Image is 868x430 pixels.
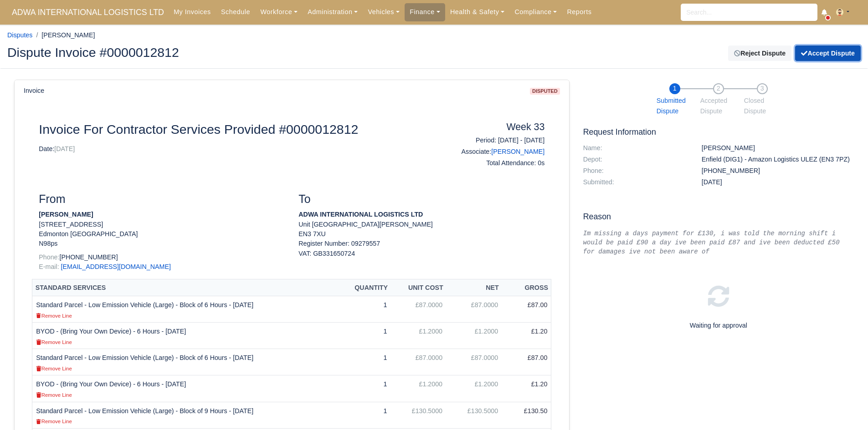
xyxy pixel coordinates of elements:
dd: [PERSON_NAME] [695,144,861,152]
td: £1.20 [502,375,551,402]
p: [STREET_ADDRESS] [39,220,285,229]
td: £130.5000 [446,402,502,428]
small: Remove Line [36,313,72,319]
p: Unit [GEOGRAPHIC_DATA][PERSON_NAME] [298,220,544,229]
div: VAT: GB331650724 [298,249,544,258]
a: Remove Line [36,417,72,425]
td: 1 [338,402,390,428]
dt: Phone: [576,167,695,175]
h3: To [298,192,544,206]
a: Remove Line [36,338,72,345]
a: [PERSON_NAME] [491,148,544,155]
span: disputed [530,88,560,95]
dd: [PHONE_NUMBER] [695,167,861,175]
th: Quantity [338,279,390,296]
a: My Invoices [169,3,216,21]
td: BYOD - (Bring Your Own Device) - 6 Hours - [DATE] [32,375,338,402]
td: £130.5000 [390,402,446,428]
h2: Dispute Invoice #0000012812 [7,46,427,59]
a: Administration [303,3,363,21]
td: BYOD - (Bring Your Own Device) - 6 Hours - [DATE] [32,323,338,349]
th: Net [446,279,502,296]
h6: Period: [DATE] - [DATE] [428,137,544,144]
td: £87.0000 [390,349,446,375]
span: 1 [669,83,680,94]
a: ADWA INTERNATIONAL LOGISTICS LTD [7,4,169,21]
a: Remove Line [36,364,72,372]
td: £1.2000 [390,323,446,349]
span: [DATE] [54,145,75,152]
a: [EMAIL_ADDRESS][DOMAIN_NAME] [61,263,171,270]
h6: Associate: [428,148,544,156]
dt: Depot: [576,156,695,163]
h6: Invoice [24,87,44,95]
small: Remove Line [36,419,72,424]
input: Search... [681,4,817,21]
span: 2 [713,83,724,94]
p: Waiting for approval [583,320,854,331]
td: £130.50 [502,402,551,428]
td: £1.20 [502,323,551,349]
td: 1 [338,323,390,349]
h2: Invoice For Contractor Services Provided #0000012812 [39,121,415,137]
td: £87.0000 [446,296,502,322]
td: £87.0000 [446,349,502,375]
dd: Enfield (DIG1) - Amazon Logistics ULEZ (EN3 7PZ) [695,156,861,163]
span: Phone: [39,253,59,261]
p: Edmonton [GEOGRAPHIC_DATA] [39,229,285,239]
td: 1 [338,296,390,322]
h4: Week 33 [428,121,544,133]
a: Disputes [7,31,32,39]
dt: Name: [576,144,695,152]
p: EN3 7XU [298,229,544,239]
span: Closed Dispute [744,96,781,116]
th: Unit Cost [390,279,446,296]
span: ADWA INTERNATIONAL LOGISTICS LTD [7,3,169,21]
dt: Submitted: [576,178,695,186]
p: N98ps [39,239,285,248]
strong: ADWA INTERNATIONAL LOGISTICS LTD [298,211,423,218]
h6: Total Attendance: 0s [428,159,544,167]
th: Gross [502,279,551,296]
div: Register Number: 09279557 [292,239,551,258]
span: 3 [757,83,768,94]
td: 1 [338,375,390,402]
button: Accept Dispute [795,46,861,61]
span: Accepted Dispute [700,96,737,116]
small: Remove Line [36,339,72,345]
h5: Request Information [583,127,854,137]
h5: Reason [583,212,854,222]
strong: [PERSON_NAME] [39,211,93,218]
li: [PERSON_NAME] [32,30,95,40]
a: Reject Dispute [728,46,791,61]
p: [PHONE_NUMBER] [39,253,285,262]
td: £87.00 [502,296,551,322]
a: Remove Line [36,312,72,319]
td: £87.0000 [390,296,446,322]
td: £87.00 [502,349,551,375]
td: £1.2000 [446,323,502,349]
a: Remove Line [36,391,72,398]
td: Standard Parcel - Low Emission Vehicle (Large) - Block of 9 Hours - [DATE] [32,402,338,428]
a: Finance [405,3,445,21]
h3: From [39,192,285,206]
span: Submitted Dispute [657,96,693,116]
small: Remove Line [36,392,72,398]
td: Standard Parcel - Low Emission Vehicle (Large) - Block of 6 Hours - [DATE] [32,349,338,375]
a: Vehicles [363,3,405,21]
th: Standard Services [32,279,338,296]
iframe: Chat Widget [822,386,868,430]
a: Workforce [255,3,303,21]
span: E-mail: [39,263,59,270]
td: Standard Parcel - Low Emission Vehicle (Large) - Block of 6 Hours - [DATE] [32,296,338,322]
a: Schedule [216,3,255,21]
td: £1.2000 [446,375,502,402]
a: Reports [562,3,596,21]
p: Date: [39,144,415,154]
a: Compliance [509,3,562,21]
div: Im missing a days payment for £130, i was told the morning shift i would be paid £90 a day ive be... [583,229,854,256]
span: 7 hours ago [702,178,722,186]
a: Health & Safety [445,3,510,21]
small: Remove Line [36,366,72,371]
